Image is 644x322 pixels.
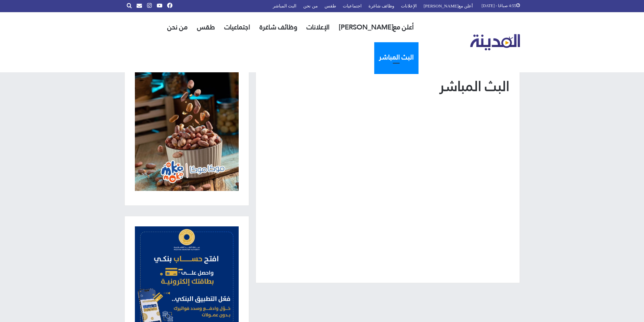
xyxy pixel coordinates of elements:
a: البث المباشر [374,42,419,72]
img: تلفزيون المدينة [470,34,520,51]
h1: البث المباشر [266,77,509,96]
a: وظائف شاغرة [255,12,302,42]
a: من نحن [163,12,192,42]
a: اجتماعيات [220,12,255,42]
a: أعلن مع[PERSON_NAME] [334,12,419,42]
a: طقس [192,12,220,42]
a: الإعلانات [302,12,334,42]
